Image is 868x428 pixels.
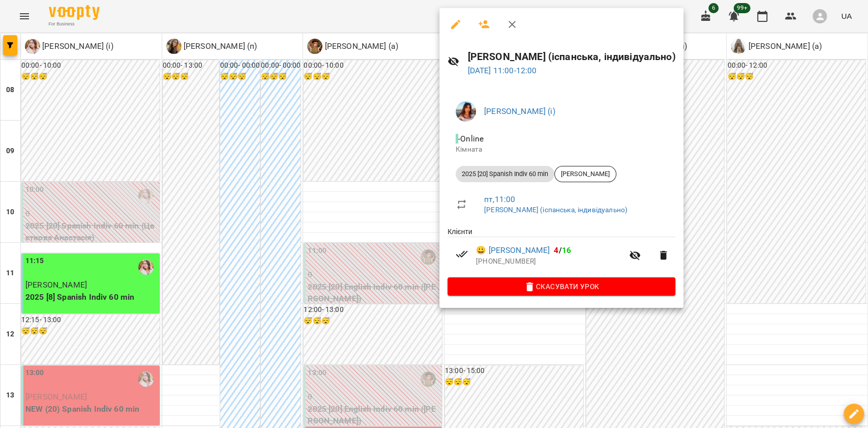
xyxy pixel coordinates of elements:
[484,206,627,214] a: [PERSON_NAME] (іспанська, індивідуально)
[456,145,667,155] p: Кімната
[554,245,558,255] span: 4
[456,134,486,144] span: - Online
[468,49,676,65] h6: [PERSON_NAME] (іспанська, індивідуально)
[484,106,555,116] a: [PERSON_NAME] (і)
[447,226,675,277] ul: Клієнти
[554,245,571,255] b: /
[468,66,537,75] a: [DATE] 11:00-12:00
[476,256,623,267] p: [PHONE_NUMBER]
[456,248,468,260] svg: Візит сплачено
[562,245,571,255] span: 16
[456,101,476,122] img: f52eb29bec7ed251b61d9497b14fac82.jpg
[555,169,616,179] span: [PERSON_NAME]
[447,277,675,296] button: Скасувати Урок
[554,166,616,182] div: [PERSON_NAME]
[484,194,515,204] a: пт , 11:00
[476,244,550,256] a: 😀 [PERSON_NAME]
[456,169,554,179] span: 2025 [20] Spanish Indiv 60 min
[456,280,667,293] span: Скасувати Урок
